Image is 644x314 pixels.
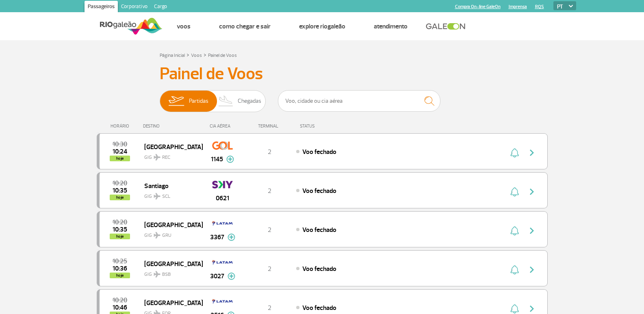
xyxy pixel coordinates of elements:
[268,148,271,156] span: 2
[99,123,143,129] div: HORÁRIO
[144,266,196,278] span: GIG
[144,227,196,239] span: GIG
[113,219,127,225] span: 2025-08-26 10:20:00
[186,50,189,59] a: >
[202,123,243,129] div: CIA AÉREA
[113,305,127,310] span: 2025-08-26 10:46:00
[226,156,234,163] img: mais-info-painel-voo.svg
[278,90,440,112] input: Voo, cidade ou cia aérea
[144,180,196,191] span: Santiago
[144,219,196,230] span: [GEOGRAPHIC_DATA]
[118,1,151,14] a: Corporativo
[154,232,160,238] img: destiny_airplane.svg
[268,187,271,195] span: 2
[154,271,160,277] img: destiny_airplane.svg
[296,123,362,129] div: STATUS
[154,154,160,160] img: destiny_airplane.svg
[110,156,130,161] span: hoje
[302,148,336,156] span: Voo fechado
[151,1,170,14] a: Cargo
[191,52,202,58] a: Voos
[228,273,235,280] img: mais-info-painel-voo.svg
[113,180,127,186] span: 2025-08-26 10:20:00
[510,304,519,314] img: sino-painel-voo.svg
[268,304,271,312] span: 2
[527,265,537,275] img: seta-direita-painel-voo.svg
[238,91,261,112] span: Chegadas
[510,265,519,275] img: sino-painel-voo.svg
[113,188,127,193] span: 2025-08-26 10:35:26
[110,273,130,278] span: hoje
[160,52,185,58] a: Página Inicial
[374,22,408,30] a: Atendimento
[527,148,537,158] img: seta-direita-painel-voo.svg
[110,195,130,200] span: hoje
[243,123,296,129] div: TERMINAL
[219,22,271,30] a: Como chegar e sair
[113,141,127,147] span: 2025-08-26 10:30:00
[143,123,202,129] div: DESTINO
[210,271,224,281] span: 3027
[144,141,196,152] span: [GEOGRAPHIC_DATA]
[268,226,271,234] span: 2
[216,193,229,203] span: 0621
[527,226,537,236] img: seta-direita-painel-voo.svg
[299,22,345,30] a: Explore RIOgaleão
[160,64,485,84] h3: Painel de Voos
[144,188,196,200] span: GIG
[162,193,170,200] span: SCL
[144,297,196,308] span: [GEOGRAPHIC_DATA]
[154,193,160,199] img: destiny_airplane.svg
[162,154,170,161] span: REC
[113,227,127,232] span: 2025-08-26 10:35:33
[302,226,336,234] span: Voo fechado
[210,232,224,242] span: 3367
[162,232,171,239] span: GRU
[527,304,537,314] img: seta-direita-painel-voo.svg
[85,1,118,14] a: Passageiros
[144,258,196,269] span: [GEOGRAPHIC_DATA]
[208,52,237,58] a: Painel de Voos
[163,91,189,112] img: slider-embarque
[302,187,336,195] span: Voo fechado
[113,297,127,303] span: 2025-08-26 10:20:00
[144,149,196,161] span: GIG
[214,91,238,112] img: slider-desembarque
[189,91,208,112] span: Partidas
[113,266,127,271] span: 2025-08-26 10:36:03
[110,234,130,239] span: hoje
[113,149,127,154] span: 2025-08-26 10:24:00
[228,234,235,241] img: mais-info-painel-voo.svg
[302,265,336,273] span: Voo fechado
[509,4,527,9] a: Imprensa
[162,271,171,278] span: BSB
[455,4,501,9] a: Compra On-line GaleOn
[204,50,206,59] a: >
[302,304,336,312] span: Voo fechado
[113,258,127,264] span: 2025-08-26 10:25:00
[510,226,519,236] img: sino-painel-voo.svg
[510,187,519,197] img: sino-painel-voo.svg
[268,265,271,273] span: 2
[535,4,544,9] a: RQS
[177,22,191,30] a: Voos
[510,148,519,158] img: sino-painel-voo.svg
[211,154,223,164] span: 1145
[527,187,537,197] img: seta-direita-painel-voo.svg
